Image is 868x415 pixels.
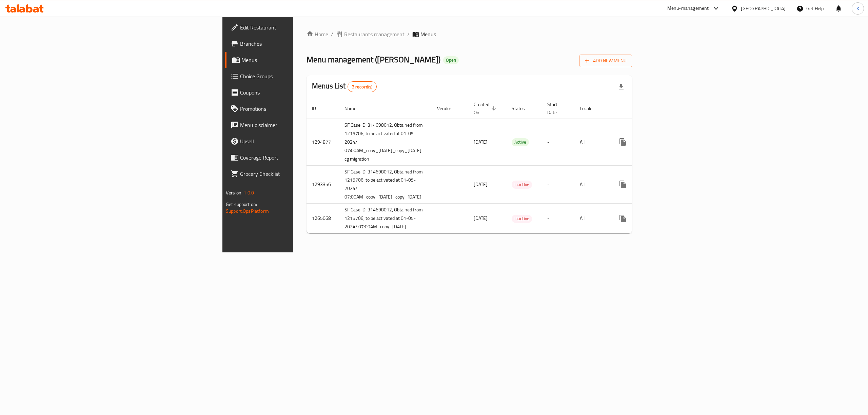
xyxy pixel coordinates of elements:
[407,30,410,38] li: /
[443,56,459,64] div: Open
[240,23,362,32] span: Edit Restaurant
[615,134,631,150] button: more
[856,5,859,12] span: K
[240,88,362,97] span: Coupons
[225,117,368,133] a: Menu disclaimer
[225,68,368,84] a: Choice Groups
[226,188,242,197] span: Version:
[667,4,709,13] div: Menu-management
[240,40,362,48] span: Branches
[512,104,534,112] span: Status
[542,119,574,165] td: -
[609,98,685,119] th: Actions
[547,100,566,117] span: Start Date
[585,57,627,65] span: Add New Menu
[336,30,405,38] a: Restaurants management
[225,52,368,68] a: Menus
[339,165,432,204] td: SF Case ID: 314698012, Obtained from 1215706, to be activated at 01-05-2024/ 07:00AM_copy_[DATE]_...
[240,153,362,162] span: Coverage Report
[312,81,377,92] h2: Menus List
[443,57,459,63] span: Open
[339,119,432,165] td: SF Case ID: 314698012, Obtained from 1215706, to be activated at 01-05-2024/ 07:00AM_copy_[DATE]_...
[344,104,365,112] span: Name
[542,165,574,204] td: -
[631,176,647,192] button: Change Status
[225,133,368,149] a: Upsell
[512,181,532,189] div: Inactive
[307,52,440,67] span: Menu management ( [PERSON_NAME] )
[307,98,685,234] table: enhanced table
[348,81,377,92] div: Total records count
[312,104,325,112] span: ID
[574,204,609,233] td: All
[226,207,269,215] a: Support.OpsPlatform
[741,5,786,12] div: [GEOGRAPHIC_DATA]
[225,84,368,101] a: Coupons
[225,166,368,182] a: Grocery Checklist
[580,104,601,112] span: Locale
[243,188,254,197] span: 1.0.0
[307,30,632,38] nav: breadcrumb
[631,210,647,227] button: Change Status
[579,55,632,67] button: Add New Menu
[631,134,647,150] button: Change Status
[512,181,532,189] span: Inactive
[240,170,362,178] span: Grocery Checklist
[474,214,488,223] span: [DATE]
[225,36,368,52] a: Branches
[241,56,362,64] span: Menus
[615,176,631,192] button: more
[512,215,532,223] span: Inactive
[339,204,432,233] td: SF Case ID: 314698012, Obtained from 1215706, to be activated at 01-05-2024/ 07:00AM_copy_[DATE]
[226,200,257,209] span: Get support on:
[348,84,377,90] span: 3 record(s)
[240,72,362,80] span: Choice Groups
[344,30,405,38] span: Restaurants management
[240,105,362,113] span: Promotions
[225,19,368,36] a: Edit Restaurant
[437,104,460,112] span: Vendor
[225,149,368,166] a: Coverage Report
[615,210,631,227] button: more
[574,165,609,204] td: All
[542,204,574,233] td: -
[420,30,436,38] span: Menus
[240,121,362,129] span: Menu disclaimer
[240,137,362,145] span: Upsell
[512,138,529,146] span: Active
[613,79,629,95] div: Export file
[474,100,498,117] span: Created On
[474,180,488,189] span: [DATE]
[574,119,609,165] td: All
[474,138,488,146] span: [DATE]
[225,101,368,117] a: Promotions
